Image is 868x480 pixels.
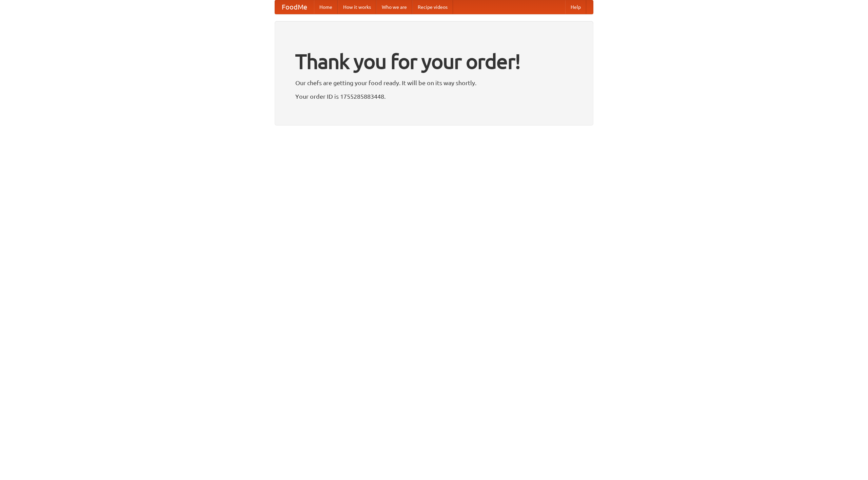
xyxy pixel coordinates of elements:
h1: Thank you for your order! [295,45,573,78]
a: Who we are [376,0,412,14]
a: Home [314,0,338,14]
a: Help [565,0,586,14]
a: How it works [338,0,376,14]
p: Our chefs are getting your food ready. It will be on its way shortly. [295,78,573,88]
a: FoodMe [275,0,314,14]
a: Recipe videos [412,0,453,14]
p: Your order ID is 1755285883448. [295,91,573,101]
